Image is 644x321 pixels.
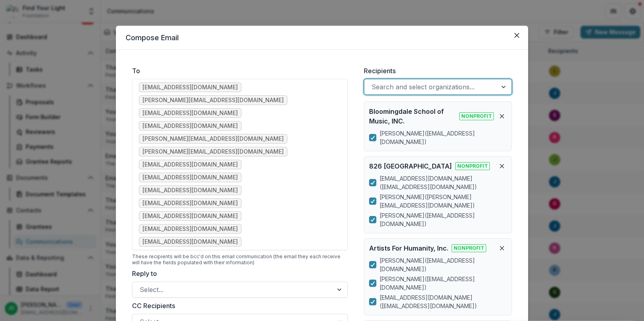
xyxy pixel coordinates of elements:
[380,193,507,210] p: [PERSON_NAME] ( [PERSON_NAME][EMAIL_ADDRESS][DOMAIN_NAME] )
[132,66,343,76] label: To
[132,301,343,311] label: CC Recipients
[132,269,343,278] label: Reply to
[142,226,238,233] span: [EMAIL_ADDRESS][DOMAIN_NAME]
[116,26,528,50] header: Compose Email
[142,174,238,181] span: [EMAIL_ADDRESS][DOMAIN_NAME]
[142,200,238,207] span: [EMAIL_ADDRESS][DOMAIN_NAME]
[142,110,238,117] span: [EMAIL_ADDRESS][DOMAIN_NAME]
[380,129,507,146] p: [PERSON_NAME] ( [EMAIL_ADDRESS][DOMAIN_NAME] )
[497,243,507,253] button: Remove organization
[142,187,238,194] span: [EMAIL_ADDRESS][DOMAIN_NAME]
[142,161,238,168] span: [EMAIL_ADDRESS][DOMAIN_NAME]
[132,253,348,265] div: These recipients will be bcc'd on this email communication (the email they each receive will have...
[455,162,490,170] span: Nonprofit
[452,244,486,252] span: Nonprofit
[142,136,284,142] span: [PERSON_NAME][EMAIL_ADDRESS][DOMAIN_NAME]
[380,275,507,292] p: [PERSON_NAME] ( [EMAIL_ADDRESS][DOMAIN_NAME] )
[369,161,452,171] p: 826 [GEOGRAPHIC_DATA]
[369,243,448,253] p: Artists For Humanity, Inc.
[459,112,494,120] span: Nonprofit
[380,174,507,191] p: [EMAIL_ADDRESS][DOMAIN_NAME] ( [EMAIL_ADDRESS][DOMAIN_NAME] )
[364,66,507,76] label: Recipients
[142,84,238,91] span: [EMAIL_ADDRESS][DOMAIN_NAME]
[142,148,284,155] span: [PERSON_NAME][EMAIL_ADDRESS][DOMAIN_NAME]
[142,239,238,245] span: [EMAIL_ADDRESS][DOMAIN_NAME]
[380,256,507,273] p: [PERSON_NAME] ( [EMAIL_ADDRESS][DOMAIN_NAME] )
[497,161,507,171] button: Remove organization
[142,123,238,130] span: [EMAIL_ADDRESS][DOMAIN_NAME]
[497,111,507,121] button: Remove organization
[369,107,456,126] p: Bloomingdale School of Music, INC.
[510,29,523,42] button: Close
[380,293,507,310] p: [EMAIL_ADDRESS][DOMAIN_NAME] ( [EMAIL_ADDRESS][DOMAIN_NAME] )
[380,211,507,228] p: [PERSON_NAME] ( [EMAIL_ADDRESS][DOMAIN_NAME] )
[142,213,238,220] span: [EMAIL_ADDRESS][DOMAIN_NAME]
[142,97,284,104] span: [PERSON_NAME][EMAIL_ADDRESS][DOMAIN_NAME]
